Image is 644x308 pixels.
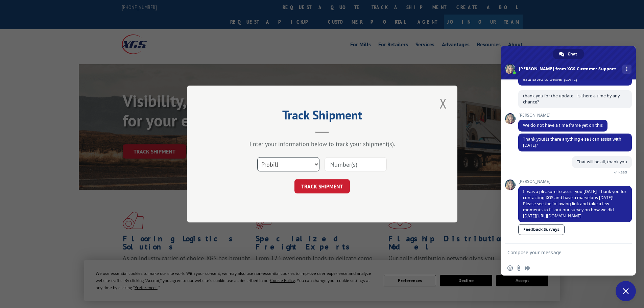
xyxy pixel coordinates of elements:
input: Number(s) [325,157,387,171]
span: Send a file [516,265,522,271]
textarea: Compose your message... [507,244,616,261]
div: Enter your information below to track your shipment(s). [221,140,424,148]
span: [PERSON_NAME] [518,179,632,184]
button: TRACK SHIPMENT [294,179,350,193]
span: It was a pleasure to assist you [DATE]. Thank you for contacting XGS and have a marvelous [DATE]!... [523,189,626,219]
a: [URL][DOMAIN_NAME] [536,213,581,219]
span: That will be all, thank you [577,159,627,165]
a: Chat [553,49,584,59]
span: We do not have a time frame yet on this [523,122,603,128]
span: Chat [568,49,577,59]
h2: Track Shipment [221,110,424,123]
span: Audio message [525,265,530,271]
span: Insert an emoji [507,265,513,271]
span: [PERSON_NAME] [518,113,607,118]
a: Feedback Surveys [518,224,565,235]
span: Thank you! Is there anything else I can assist with [DATE]? [523,136,621,148]
a: Close chat [616,281,636,301]
button: Close modal [437,94,449,113]
span: Read [618,170,627,174]
span: thank you for the update... is there a time by any chance? [523,93,620,105]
